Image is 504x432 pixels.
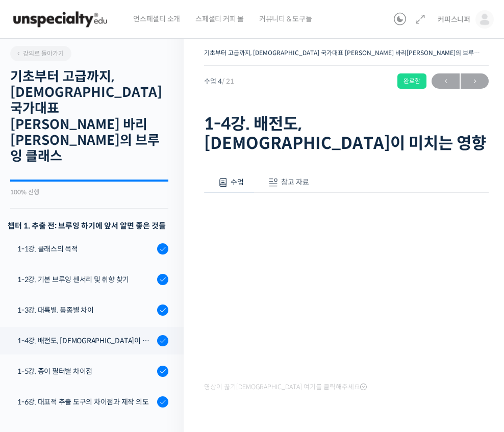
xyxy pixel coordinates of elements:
[17,396,154,408] div: 1-6강. 대표적 추출 도구의 차이점과 제작 의도
[17,243,154,255] div: 1-1강. 클래스의 목적
[438,15,470,24] span: 커피스니퍼
[397,73,426,89] div: 완료함
[10,69,168,164] h2: 기초부터 고급까지, [DEMOGRAPHIC_DATA] 국가대표 [PERSON_NAME] 바리[PERSON_NAME]의 브루잉 클래스
[17,274,154,285] div: 1-2강. 기본 브루잉 센서리 및 취향 찾기
[17,366,154,377] div: 1-5강. 종이 필터별 차이점
[461,73,489,89] a: 다음→
[17,304,154,316] div: 1-3강. 대륙별, 품종별 차이
[281,177,309,187] span: 참고 자료
[8,219,168,233] h3: 챕터 1. 추출 전: 브루잉 하기에 앞서 알면 좋은 것들
[17,335,154,346] div: 1-4강. 배전도, [DEMOGRAPHIC_DATA]이 미치는 영향
[15,49,64,57] span: 강의로 돌아가기
[204,114,489,154] h1: 1-4강. 배전도, [DEMOGRAPHIC_DATA]이 미치는 영향
[10,46,71,61] a: 강의로 돌아가기
[432,74,460,88] span: ←
[231,177,244,187] span: 수업
[10,189,168,195] div: 100% 진행
[461,74,489,88] span: →
[432,73,460,89] a: ←이전
[204,49,498,57] a: 기초부터 고급까지, [DEMOGRAPHIC_DATA] 국가대표 [PERSON_NAME] 바리[PERSON_NAME]의 브루잉 클래스
[204,383,367,391] span: 영상이 끊기[DEMOGRAPHIC_DATA] 여기를 클릭해주세요
[204,78,234,85] span: 수업 4
[222,77,234,86] span: / 21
